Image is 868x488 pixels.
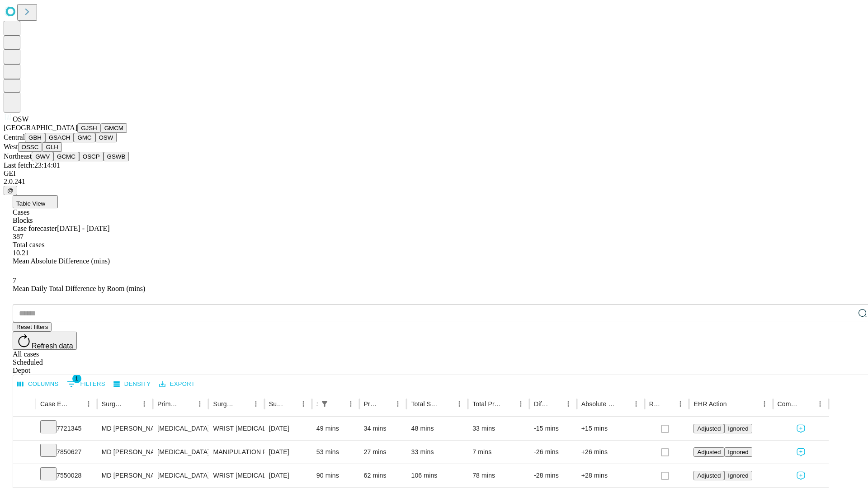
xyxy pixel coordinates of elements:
[95,133,117,142] button: OSW
[364,400,378,408] div: Predicted In Room Duration
[40,441,93,464] div: 7850627
[318,398,331,410] button: Show filters
[693,400,726,408] div: EHR Action
[411,400,439,408] div: Total Scheduled Duration
[72,374,81,383] span: 1
[364,441,402,464] div: 27 mins
[316,400,317,408] div: Scheduled In Room Duration
[724,471,752,480] button: Ignored
[778,400,800,408] div: Comments
[4,152,32,160] span: Northeast
[157,400,180,408] div: Primary Service
[13,277,16,284] span: 7
[157,464,204,487] div: [MEDICAL_DATA]
[82,398,95,410] button: Menu
[269,417,307,440] div: [DATE]
[13,225,57,232] span: Case forecaster
[4,124,77,131] span: [GEOGRAPHIC_DATA]
[379,398,392,410] button: Sort
[32,342,73,350] span: Refresh data
[18,421,31,437] button: Expand
[534,464,572,487] div: -28 mins
[581,464,640,487] div: +28 mins
[213,417,259,440] div: WRIST [MEDICAL_DATA] SURGERY RELEASE TRANSVERSE [MEDICAL_DATA] LIGAMENT
[440,398,453,410] button: Sort
[213,400,236,408] div: Surgery Name
[316,417,355,440] div: 49 mins
[32,152,53,161] button: GWV
[13,332,77,350] button: Refresh data
[74,133,95,142] button: GMC
[269,400,283,408] div: Surgery Date
[674,398,687,410] button: Menu
[13,257,110,265] span: Mean Absolute Difference (mins)
[15,377,61,391] button: Select columns
[125,398,138,410] button: Sort
[411,464,463,487] div: 106 mins
[411,417,463,440] div: 48 mins
[102,464,148,487] div: MD [PERSON_NAME]
[472,417,525,440] div: 33 mins
[40,400,69,408] div: Case Epic Id
[45,133,74,142] button: GSACH
[316,441,355,464] div: 53 mins
[111,377,153,391] button: Density
[472,464,525,487] div: 78 mins
[18,445,31,460] button: Expand
[13,249,29,257] span: 10.21
[193,398,206,410] button: Menu
[213,464,259,487] div: WRIST [MEDICAL_DATA] SURGERY RELEASE TRANSVERSE [MEDICAL_DATA] LIGAMENT
[7,187,14,194] span: @
[581,417,640,440] div: +15 mins
[53,152,79,161] button: GCMC
[549,398,562,410] button: Sort
[77,123,101,133] button: GJSH
[13,195,58,208] button: Table View
[13,115,29,123] span: OSW
[138,398,151,410] button: Menu
[693,471,724,480] button: Adjusted
[364,417,402,440] div: 34 mins
[332,398,344,410] button: Sort
[4,186,17,195] button: @
[318,398,331,410] div: 1 active filter
[181,398,193,410] button: Sort
[534,400,548,408] div: Difference
[814,398,826,410] button: Menu
[16,200,45,207] span: Table View
[392,398,404,410] button: Menu
[693,447,724,457] button: Adjusted
[102,441,148,464] div: MD [PERSON_NAME]
[25,133,45,142] button: GBH
[102,400,124,408] div: Surgeon Name
[581,400,616,408] div: Absolute Difference
[649,400,661,408] div: Resolved in EHR
[250,398,262,410] button: Menu
[453,398,466,410] button: Menu
[693,424,724,433] button: Adjusted
[40,464,93,487] div: 7550028
[16,324,48,330] span: Reset filters
[284,398,297,410] button: Sort
[4,133,25,141] span: Central
[728,472,748,479] span: Ignored
[4,143,18,150] span: West
[269,441,307,464] div: [DATE]
[18,468,31,484] button: Expand
[79,152,104,161] button: OSCP
[213,441,259,464] div: MANIPULATION FINGER JOINT UNDER ANESTHESIA
[502,398,514,410] button: Sort
[514,398,527,410] button: Menu
[4,169,864,178] div: GEI
[297,398,310,410] button: Menu
[18,142,42,152] button: OSSC
[13,233,24,240] span: 387
[728,398,741,410] button: Sort
[562,398,575,410] button: Menu
[728,449,748,455] span: Ignored
[316,464,355,487] div: 90 mins
[157,377,197,391] button: Export
[534,441,572,464] div: -26 mins
[40,417,93,440] div: 7721345
[617,398,630,410] button: Sort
